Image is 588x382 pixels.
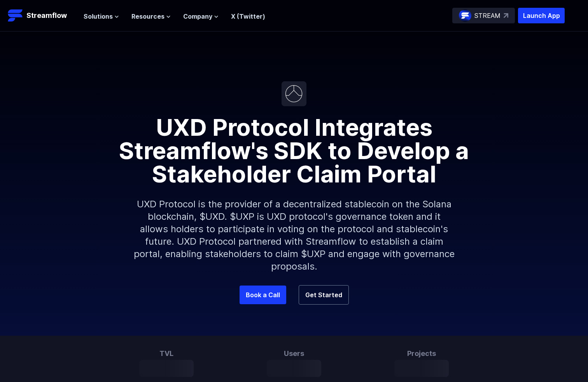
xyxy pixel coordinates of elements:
img: top-right-arrow.svg [504,13,508,18]
img: Streamflow Logo [8,8,23,23]
span: Company [183,12,212,21]
button: Resources [131,12,171,21]
p: Streamflow [26,10,67,21]
h1: UXD Protocol Integrates Streamflow's SDK to Develop a Stakeholder Claim Portal [107,106,481,186]
h3: TVL [139,348,194,359]
a: X (Twitter) [231,12,265,20]
h3: Users [267,348,321,359]
span: Solutions [84,12,113,21]
h3: Projects [394,348,449,359]
p: STREAM [474,11,500,20]
img: UXD Protocol [282,81,306,106]
button: Company [183,12,219,21]
span: Resources [131,12,164,21]
button: Solutions [84,12,119,21]
a: Book a Call [240,286,286,304]
a: STREAM [452,8,515,23]
a: Get Started [299,285,349,305]
a: Streamflow [8,8,76,23]
img: streamflow-logo-circle.png [459,9,471,22]
p: UXD Protocol is the provider of a decentralized stablecoin on the Solana blockchain, $UXD. $UXP i... [127,186,461,285]
button: Launch App [518,8,565,23]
